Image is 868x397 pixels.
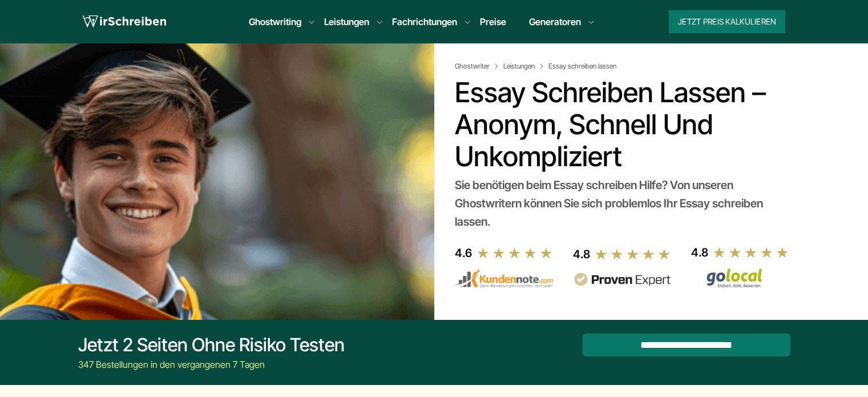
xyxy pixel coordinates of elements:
span: Essay schreiben lassen [548,62,616,71]
div: 4.6 [455,244,472,262]
a: Ghostwriting [249,15,301,29]
div: 4.8 [691,243,708,262]
a: Ghostwriter [455,62,501,71]
a: Fachrichtungen [392,15,457,29]
img: kundennote [455,269,553,288]
div: Sie benötigen beim Essay schreiben Hilfe? Von unseren Ghostwritern können Sie sich problemlos Ihr... [455,176,785,231]
img: logo wirschreiben [83,13,166,30]
img: stars [595,248,671,260]
div: Jetzt 2 Seiten ohne Risiko testen [78,334,345,356]
div: 4.8 [573,245,590,263]
img: stars [713,246,789,259]
img: Wirschreiben Bewertungen [691,268,789,288]
a: Leistungen [503,62,546,71]
a: Leistungen [324,15,369,29]
h1: Essay schreiben lassen – Anonym, schnell und unkompliziert [455,77,785,173]
img: stars [477,247,553,259]
img: provenexpert reviews [573,272,671,287]
a: Preise [480,16,506,27]
a: Generatoren [529,15,581,29]
div: 347 Bestellungen in den vergangenen 7 Tagen [78,358,345,371]
button: Jetzt Preis kalkulieren [669,10,785,33]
